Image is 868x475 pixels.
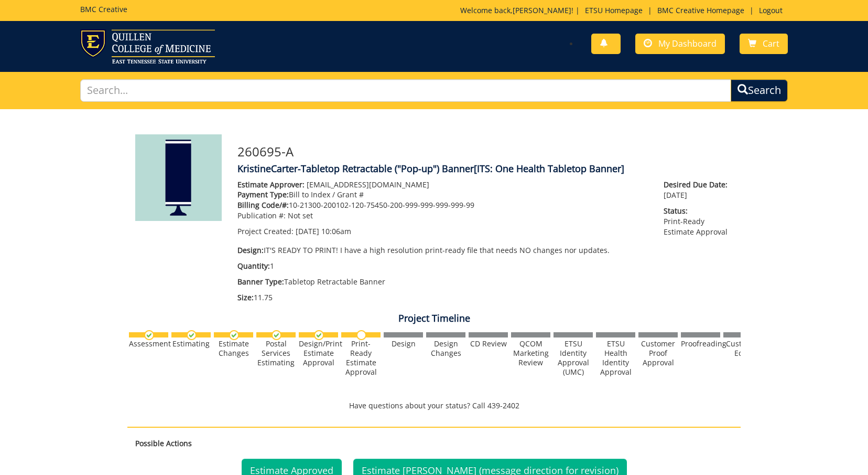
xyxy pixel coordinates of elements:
span: Quantity: [237,261,270,271]
div: ETSU Identity Approval (UMC) [554,339,593,377]
p: 11.75 [237,292,648,303]
p: Have questions about your status? Call 439-2402 [127,400,741,411]
img: checkmark [314,330,324,340]
span: Desired Due Date: [664,180,733,190]
h5: BMC Creative [80,5,127,13]
input: Search... [80,79,731,102]
a: Cart [740,34,788,54]
strong: Possible Actions [135,438,192,448]
p: IT'S READY TO PRINT! I have a high resolution print-ready file that needs NO changes nor updates. [237,245,648,256]
a: My Dashboard [635,34,725,54]
div: Print-Ready Estimate Approval [341,339,381,377]
div: Estimating [171,339,211,349]
img: checkmark [187,330,197,340]
span: Cart [763,38,779,49]
div: Design Changes [426,339,465,358]
p: Welcome back, ! | | | [460,5,788,16]
a: ETSU Homepage [580,5,648,15]
span: Publication #: [237,210,286,220]
div: Design [384,339,423,349]
img: ETSU logo [80,29,215,64]
a: [PERSON_NAME] [513,5,571,15]
img: checkmark [144,330,154,340]
span: Status: [664,206,733,216]
span: Not set [288,210,313,220]
div: Proofreading [681,339,720,349]
img: checkmark [272,330,281,340]
span: Project Created: [237,226,294,236]
a: BMC Creative Homepage [652,5,750,15]
p: Print-Ready Estimate Approval [664,206,733,237]
div: Postal Services Estimating [256,339,296,367]
p: [EMAIL_ADDRESS][DOMAIN_NAME] [237,180,648,190]
h3: 260695-A [237,145,733,159]
button: Search [731,79,788,102]
span: Size: [237,292,254,302]
span: [DATE] 10:06am [296,226,351,236]
img: no [356,330,366,340]
span: Design: [237,245,264,255]
div: Customer Edits [723,339,763,358]
div: CD Review [469,339,508,349]
h4: Project Timeline [127,313,741,324]
p: [DATE] [664,180,733,200]
div: Assessment [129,339,168,349]
span: Estimate Approver: [237,180,305,189]
span: Payment Type: [237,189,289,199]
span: My Dashboard [658,38,717,49]
img: checkmark [229,330,239,340]
div: Customer Proof Approval [638,339,678,367]
div: QCOM Marketing Review [511,339,550,367]
p: 1 [237,261,648,271]
span: Banner Type: [237,277,284,287]
p: Bill to Index / Grant # [237,189,648,200]
img: Product featured image [135,134,222,221]
h4: KristineCarter-Tabletop Retractable ("Pop-up") Banner [237,164,733,174]
p: Tabletop Retractable Banner [237,277,648,287]
div: ETSU Health Identity Approval [596,339,635,377]
div: Design/Print Estimate Approval [299,339,338,367]
p: 10-21300-200102-120-75450-200-999-999-999-999-99 [237,200,648,210]
span: [ITS: One Health Tabletop Banner] [474,162,624,175]
span: Billing Code/#: [237,200,289,210]
div: Estimate Changes [214,339,253,358]
a: Logout [754,5,788,15]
